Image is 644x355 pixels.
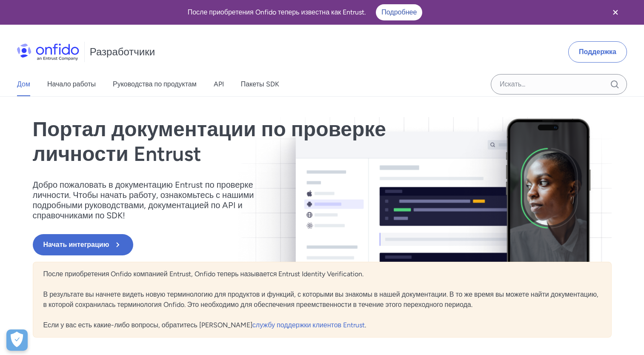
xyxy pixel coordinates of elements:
[43,240,109,250] font: Начать интеграцию
[600,2,631,23] button: Закрыть баннер
[252,321,365,329] a: службу поддержки клиентов Entrust
[6,329,28,351] button: Откройте «Настройки»
[214,72,224,96] a: API
[33,180,271,220] p: Добро пожаловать в документацию Entrust по проверке личности. Чтобы начать работу, ознакомьтесь с...
[33,234,134,255] button: Начать интеграцию
[568,41,627,63] a: Поддержка
[17,43,79,60] img: Логотип Onfido
[188,8,366,16] font: После приобретения Onfido теперь известна как Entrust.
[33,234,438,255] a: Начать интеграцию
[33,117,438,166] h1: Портал документации по проверке личности Entrust
[491,74,627,94] input: Поле ввода поиска Onfido
[90,45,155,59] h1: Разработчики
[17,72,30,96] a: Дом
[376,4,422,20] a: Подробнее
[610,7,621,17] svg: Закрыть баннер
[241,72,279,96] a: Пакеты SDK
[33,262,612,338] div: После приобретения Onfido компанией Entrust, Onfido теперь называется Entrust Identity Verificati...
[47,72,96,96] a: Начало работы
[6,329,28,351] div: Cookie Preferences
[113,72,197,96] a: Руководства по продуктам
